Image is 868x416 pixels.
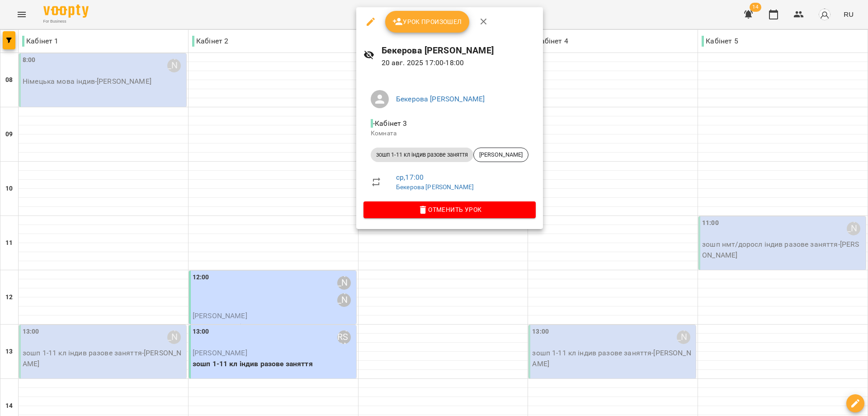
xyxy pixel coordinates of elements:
p: Комната [371,129,528,138]
button: Отменить Урок [363,201,536,218]
span: Отменить Урок [371,204,528,215]
span: зошп 1-11 кл індив разове заняття [371,151,473,159]
span: Урок произошел [392,16,462,27]
a: Бекерова [PERSON_NAME] [396,183,474,191]
span: [PERSON_NAME] [474,151,528,159]
a: Бекерова [PERSON_NAME] [396,95,485,103]
div: [PERSON_NAME] [473,148,528,162]
button: Урок произошел [385,11,469,33]
a: ср , 17:00 [396,173,424,182]
h6: Бекерова [PERSON_NAME] [382,43,536,57]
p: 20 авг. 2025 17:00 - 18:00 [382,57,536,68]
span: - Кабінет 3 [371,119,409,128]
